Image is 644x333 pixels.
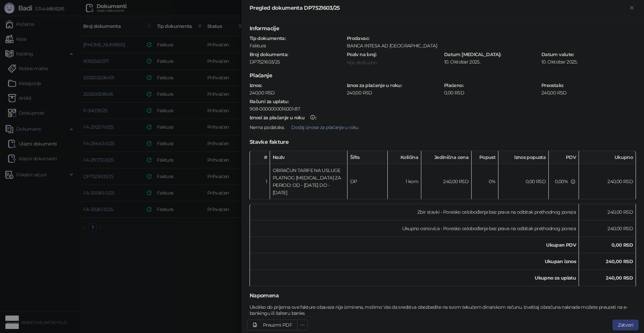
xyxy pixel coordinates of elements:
[541,59,637,65] div: 10. Oktobar 2025.
[606,258,633,264] strong: 240,00 RSD
[250,292,636,300] h5: Napomena
[549,151,579,164] th: PDV
[347,151,388,164] th: Šifra
[546,242,576,248] strong: Ukupan PDV
[346,43,636,49] div: BANCA INTESA AD [GEOGRAPHIC_DATA]
[611,242,633,248] strong: 0,00 RSD
[249,59,345,65] div: DP7521603/25
[300,323,305,327] span: ellipsis
[347,82,401,88] strong: Iznos za plaćanje u roku :
[541,51,574,57] strong: Datum valute :
[249,90,345,96] div: 240,00 RSD
[444,51,501,57] strong: Datum [MEDICAL_DATA] :
[273,167,344,196] div: OBRAČUN TARIFE NA USLUGE PLATNOG [MEDICAL_DATA] ZA PERIOD: OD - [DATE] DO - [DATE]
[535,275,576,281] strong: Ukupno za uplatu
[579,151,636,164] th: Ukupno
[250,98,288,105] strong: Računi za uplatu :
[347,35,369,41] strong: Prodavac :
[606,275,633,281] strong: 240,00 RSD
[541,90,637,96] div: 240,00 RSD
[388,164,421,199] td: 1 kom
[346,90,442,96] div: 240,00 RSD
[250,115,316,121] strong: :
[249,43,345,49] div: Faktura
[250,124,284,130] span: Nema podataka
[250,164,270,199] td: 1
[250,72,636,80] h5: Plaćanje
[579,164,636,199] td: 240,00 RSD
[249,304,637,316] div: Ukoliko do prijema ove fakture obaveza nije izmirena, molimo Vas da sredstva obezbedite na svom t...
[443,59,539,65] div: 10. Oktobar 2025.
[263,322,292,328] div: Preuzmi PDF
[421,164,472,199] td: 240,00 RSD
[249,122,637,133] div: .
[250,220,579,237] td: Ukupno osnovica - Poresko oslobođenje bez prava na odbitak prethodnog poreza
[388,151,421,164] th: Količina
[444,82,463,88] strong: Plaćeno :
[612,320,639,330] button: Zatvori
[250,151,270,164] th: #
[250,82,262,88] strong: Iznos :
[545,258,576,264] strong: Ukupan iznos
[250,115,305,120] div: Iznosi za plaćanje u roku
[421,151,472,164] th: Jedinična cena
[286,122,364,133] button: Dodaj iznose za plaćanje u roku
[472,151,498,164] th: Popust
[250,4,628,12] div: Pregled dokumenta DP7521603/25
[498,151,549,164] th: Iznos popusta
[250,204,579,220] td: Zbir stavki - Poresko oslobođenje bez prava na odbitak prethodnog poreza
[250,25,636,33] h5: Informacije
[498,164,549,199] td: 0,00 RSD
[347,59,377,66] span: Nije dostupno
[472,164,498,199] td: 0%
[541,82,563,88] strong: Preostalo :
[347,51,376,57] strong: Poziv na broj :
[250,138,636,146] h5: Stavke fakture
[555,178,568,184] span: 0,00 %
[250,106,636,112] div: 908-0000000016001-87
[579,220,636,237] td: 240,00 RSD
[270,151,347,164] th: Naziv
[347,164,388,199] td: DP
[247,320,298,330] a: Preuzmi PDF
[579,204,636,220] td: 240,00 RSD
[250,35,285,41] strong: Tip dokumenta :
[628,4,636,12] button: Zatvori
[250,51,288,57] strong: Broj dokumenta :
[443,90,539,96] div: 0,00 RSD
